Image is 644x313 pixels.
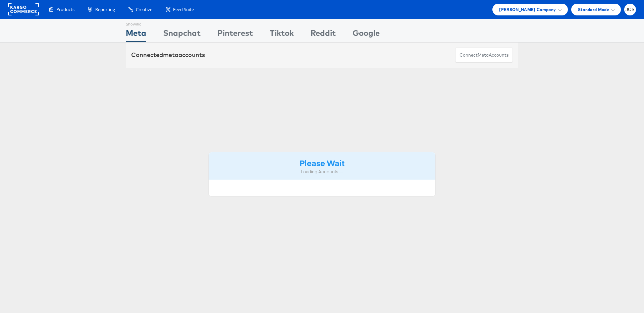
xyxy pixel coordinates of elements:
[131,51,205,59] div: Connected accounts
[478,52,489,58] span: meta
[163,51,178,59] span: meta
[217,27,253,42] div: Pinterest
[578,6,609,13] span: Standard Mode
[311,27,336,42] div: Reddit
[136,6,152,13] span: Creative
[126,19,146,27] div: Showing
[455,48,513,63] button: ConnectmetaAccounts
[214,169,430,175] div: Loading Accounts ....
[300,157,344,168] strong: Please Wait
[126,27,146,42] div: Meta
[56,6,74,13] span: Products
[173,6,194,13] span: Feed Suite
[163,27,201,42] div: Snapchat
[626,7,635,12] span: JCS
[95,6,115,13] span: Reporting
[499,6,556,13] span: [PERSON_NAME] Company
[353,27,380,42] div: Google
[270,27,294,42] div: Tiktok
